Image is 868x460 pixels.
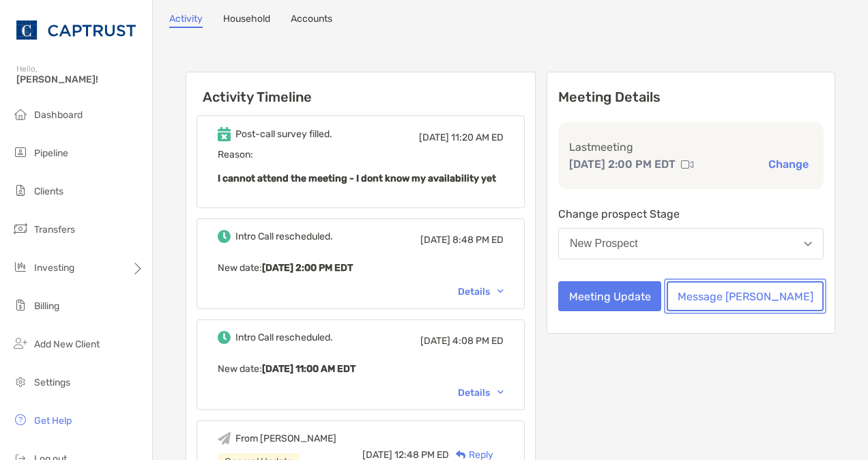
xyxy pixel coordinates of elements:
img: dashboard icon [12,106,29,122]
img: billing icon [12,297,29,313]
p: Last meeting [569,139,813,156]
span: Billing [34,300,59,312]
a: Activity [169,13,203,28]
img: Event icon [218,432,231,445]
p: Meeting Details [558,89,824,106]
span: Get Help [34,415,72,427]
a: Accounts [291,13,332,28]
img: transfers icon [12,220,29,237]
span: [DATE] [419,132,449,143]
span: Dashboard [34,109,83,121]
img: Event icon [218,331,231,344]
div: Details [458,286,504,298]
span: [DATE] [420,234,450,246]
span: Transfers [34,224,75,235]
div: Details [458,387,504,399]
b: [DATE] 2:00 PM EDT [262,262,353,274]
img: settings icon [12,373,29,390]
img: CAPTRUST Logo [16,5,136,55]
div: From [PERSON_NAME] [235,433,336,444]
img: Chevron icon [497,390,504,394]
span: 4:08 PM ED [452,335,504,347]
img: Open dropdown arrow [804,242,812,246]
a: Household [223,13,270,28]
img: get-help icon [12,412,29,428]
span: Clients [34,186,63,197]
span: Reason: [218,149,504,187]
span: Settings [34,377,70,388]
img: Event icon [218,230,231,243]
img: Event icon [218,127,231,141]
p: New date : [218,259,504,276]
button: Message [PERSON_NAME] [667,281,824,311]
span: 11:20 AM ED [451,132,504,143]
span: Add New Client [34,339,100,350]
div: Post-call survey filled. [235,128,332,140]
button: New Prospect [558,228,824,259]
span: 8:48 PM ED [452,234,504,246]
span: Investing [34,262,74,274]
h6: Activity Timeline [186,72,535,105]
img: add_new_client icon [12,335,29,351]
span: [PERSON_NAME]! [16,74,144,85]
span: [DATE] [420,335,450,347]
button: Meeting Update [558,281,661,311]
img: Chevron icon [497,289,504,293]
b: [DATE] 11:00 AM EDT [262,363,356,375]
div: New Prospect [570,238,638,250]
img: clients icon [12,182,29,199]
div: Intro Call rescheduled. [235,231,333,242]
img: investing icon [12,259,29,275]
img: pipeline icon [12,144,29,160]
p: New date : [218,360,504,377]
img: Reply icon [456,450,466,459]
span: Pipeline [34,147,68,159]
p: Change prospect Stage [558,205,824,222]
b: I cannot attend the meeting - I dont know my availability yet [218,173,496,184]
button: Change [764,157,813,171]
img: communication type [681,159,693,170]
div: Intro Call rescheduled. [235,332,333,343]
p: [DATE] 2:00 PM EDT [569,156,676,173]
